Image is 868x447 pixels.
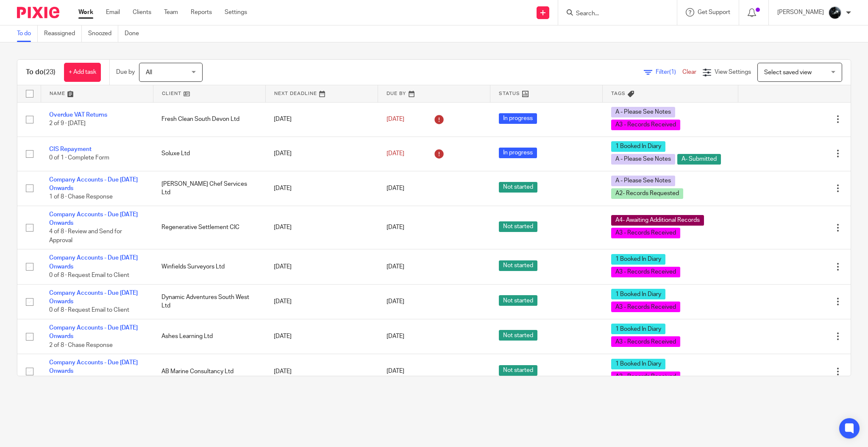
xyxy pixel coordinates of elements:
[265,354,378,389] td: [DATE]
[611,228,680,238] span: A3 - Records Received
[265,249,378,284] td: [DATE]
[153,249,265,284] td: Winfields Surveyors Ltd
[499,260,537,271] span: Not started
[49,155,109,161] span: 0 of 1 · Complete Form
[265,206,378,249] td: [DATE]
[49,307,129,313] span: 0 of 8 · Request Email to Client
[611,336,680,347] span: A3 - Records Received
[49,229,122,244] span: 4 of 8 · Review and Send for Approval
[669,69,676,75] span: (1)
[49,112,107,118] a: Overdue VAT Returns
[387,225,404,231] span: [DATE]
[116,68,135,76] p: Due by
[387,299,404,305] span: [DATE]
[611,289,665,299] span: 1 Booked In Diary
[611,215,704,226] span: A4- Awaiting Additional Records
[153,354,265,389] td: AB Marine Consultancy Ltd
[265,284,378,319] td: [DATE]
[499,113,537,124] span: In progress
[499,330,537,341] span: Not started
[656,69,682,75] span: Filter
[146,70,152,75] span: All
[265,171,378,206] td: [DATE]
[49,255,138,269] a: Company Accounts - Due [DATE] Onwards
[715,69,751,75] span: View Settings
[387,264,404,270] span: [DATE]
[49,290,138,305] a: Company Accounts - Due [DATE] Onwards
[611,254,665,265] span: 1 Booked In Diary
[153,206,265,249] td: Regenerative Settlement CIC
[26,68,56,77] h1: To do
[611,107,675,117] span: A - Please See Notes
[387,151,404,156] span: [DATE]
[44,25,82,42] a: Reassigned
[49,121,86,127] span: 2 of 9 · [DATE]
[265,137,378,171] td: [DATE]
[499,148,537,158] span: In progress
[499,365,537,376] span: Not started
[49,342,113,348] span: 2 of 8 · Chase Response
[682,69,696,75] a: Clear
[133,8,151,17] a: Clients
[575,10,651,18] input: Search
[611,372,680,382] span: A3 - Records Received
[44,69,56,75] span: (23)
[153,284,265,319] td: Dynamic Adventures South West Ltd
[387,333,404,339] span: [DATE]
[225,8,247,17] a: Settings
[265,102,378,137] td: [DATE]
[17,25,38,42] a: To do
[125,25,145,42] a: Done
[17,7,59,18] img: Pixie
[153,319,265,354] td: Ashes Learning Ltd
[611,141,665,152] span: 1 Booked In Diary
[611,324,665,334] span: 1 Booked In Diary
[611,120,680,130] span: A3 - Records Received
[828,6,842,20] img: 1000002122.jpg
[265,319,378,354] td: [DATE]
[153,137,265,171] td: Soluxe Ltd
[611,267,680,277] span: A3 - Records Received
[49,194,113,200] span: 1 of 8 · Chase Response
[49,325,138,339] a: Company Accounts - Due [DATE] Onwards
[88,25,118,42] a: Snoozed
[49,212,138,226] a: Company Accounts - Due [DATE] Onwards
[499,295,537,306] span: Not started
[611,176,675,186] span: A - Please See Notes
[387,185,404,191] span: [DATE]
[106,8,120,17] a: Email
[611,359,665,369] span: 1 Booked In Diary
[499,182,537,193] span: Not started
[611,154,675,165] span: A - Please See Notes
[153,171,265,206] td: [PERSON_NAME] Chef Services Ltd
[64,63,101,82] a: + Add task
[777,8,824,17] p: [PERSON_NAME]
[611,188,683,199] span: A2- Records Requested
[611,91,626,96] span: Tags
[49,360,138,374] a: Company Accounts - Due [DATE] Onwards
[153,102,265,137] td: Fresh Clean South Devon Ltd
[191,8,212,17] a: Reports
[764,70,812,75] span: Select saved view
[499,221,537,232] span: Not started
[698,9,730,15] span: Get Support
[49,177,138,191] a: Company Accounts - Due [DATE] Onwards
[49,146,92,152] a: CIS Repayment
[677,154,721,165] span: A- Submitted
[387,116,404,122] span: [DATE]
[164,8,178,17] a: Team
[78,8,93,17] a: Work
[49,272,129,278] span: 0 of 8 · Request Email to Client
[611,302,680,312] span: A3 - Records Received
[387,369,404,374] span: [DATE]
